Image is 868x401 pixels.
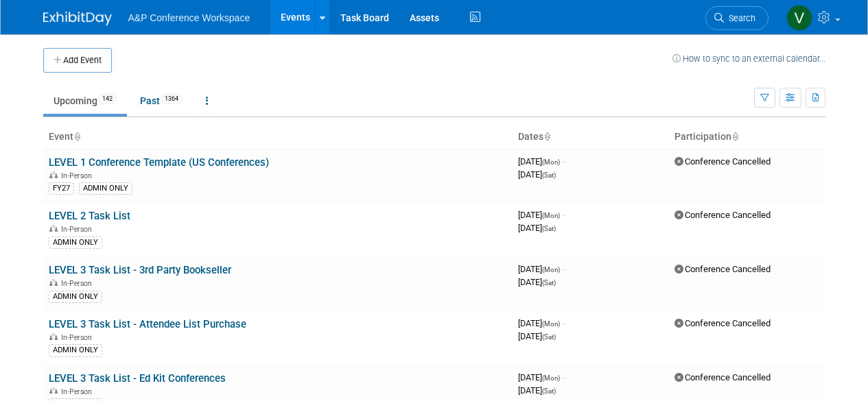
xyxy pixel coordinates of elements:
[130,88,193,114] a: Past1364
[669,125,825,149] th: Participation
[161,94,183,104] span: 1364
[542,158,560,166] span: (Mon)
[724,13,755,23] span: Search
[675,210,771,220] span: Conference Cancelled
[49,236,102,249] div: ADMIN ONLY
[43,125,513,149] th: Event
[518,385,556,396] span: [DATE]
[518,318,564,328] span: [DATE]
[542,225,556,232] span: (Sat)
[675,264,771,274] span: Conference Cancelled
[49,333,58,340] img: In-Person Event
[49,344,102,356] div: ADMIN ONLY
[518,210,564,220] span: [DATE]
[562,156,564,167] span: -
[542,374,560,382] span: (Mon)
[61,279,96,288] span: In-Person
[675,372,771,382] span: Conference Cancelled
[73,131,80,142] a: Sort by Event Name
[518,156,564,167] span: [DATE]
[79,182,132,195] div: ADMIN ONLY
[43,48,112,73] button: Add Event
[49,182,74,195] div: FY27
[61,387,96,396] span: In-Person
[43,12,112,25] img: ExhibitDay
[675,318,771,328] span: Conference Cancelled
[128,12,250,23] span: A&P Conference Workspace
[518,277,556,287] span: [DATE]
[542,212,560,219] span: (Mon)
[49,171,58,178] img: In-Person Event
[705,6,769,30] a: Search
[518,331,556,341] span: [DATE]
[518,372,564,382] span: [DATE]
[562,210,564,220] span: -
[513,125,669,149] th: Dates
[562,264,564,274] span: -
[542,279,556,287] span: (Sat)
[61,171,96,180] span: In-Person
[562,318,564,328] span: -
[542,266,560,274] span: (Mon)
[61,225,96,234] span: In-Person
[98,94,117,104] span: 142
[49,225,58,232] img: In-Person Event
[562,372,564,382] span: -
[49,156,269,169] a: LEVEL 1 Conference Template (US Conferences)
[518,169,556,180] span: [DATE]
[49,318,246,330] a: LEVEL 3 Task List - Attendee List Purchase
[672,53,825,64] a: How to sync to an external calendar...
[786,5,812,31] img: Veronica Dove
[49,372,226,385] a: LEVEL 3 Task List - Ed Kit Conferences
[61,333,96,342] span: In-Person
[518,264,564,274] span: [DATE]
[542,320,560,328] span: (Mon)
[49,279,58,286] img: In-Person Event
[43,88,127,114] a: Upcoming142
[542,171,556,179] span: (Sat)
[731,131,738,142] a: Sort by Participation Type
[675,156,771,167] span: Conference Cancelled
[49,210,130,222] a: LEVEL 2 Task List
[49,264,231,276] a: LEVEL 3 Task List - 3rd Party Bookseller
[543,131,550,142] a: Sort by Start Date
[49,387,58,394] img: In-Person Event
[518,223,556,233] span: [DATE]
[542,387,556,395] span: (Sat)
[49,291,102,303] div: ADMIN ONLY
[542,333,556,341] span: (Sat)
